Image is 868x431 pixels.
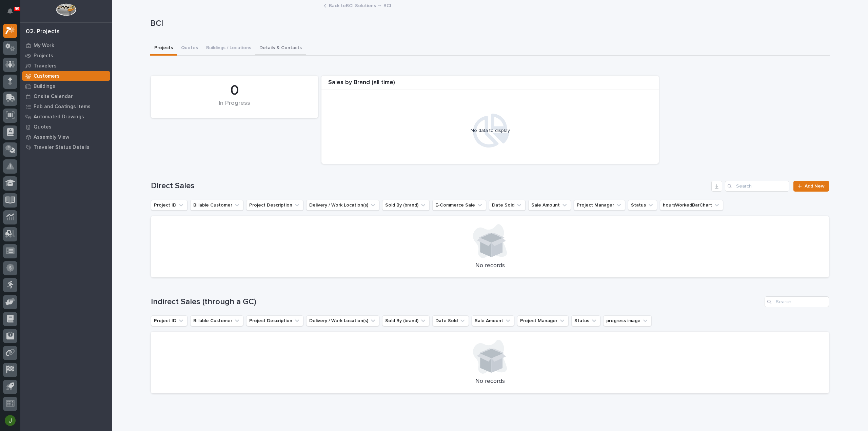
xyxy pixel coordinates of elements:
button: Details & Contacts [255,41,306,56]
button: Buildings / Locations [202,41,255,56]
p: 99 [15,6,19,11]
a: Traveler Status Details [20,142,112,152]
button: Status [571,315,600,326]
p: Automated Drawings [34,114,84,120]
a: My Work [20,40,112,51]
div: In Progress [162,100,307,114]
p: Travelers [34,63,57,69]
a: Projects [20,51,112,61]
button: Billable Customer [190,200,243,211]
button: Project Manager [517,315,569,326]
a: Automated Drawings [20,112,112,122]
p: Assembly View [34,134,69,140]
p: Buildings [34,83,55,90]
p: Traveler Status Details [34,144,90,151]
div: No data to display [325,128,655,134]
a: Travelers [20,61,112,71]
p: Fab and Coatings Items [34,104,91,110]
a: Quotes [20,122,112,132]
button: Project ID [151,315,188,326]
button: progress image [603,315,652,326]
h1: Indirect Sales (through a GC) [151,297,762,307]
input: Search [765,296,829,307]
h1: Direct Sales [151,181,709,191]
a: Assembly View [20,132,112,142]
button: users-avatar [3,413,17,428]
p: - [150,31,825,37]
button: Projects [150,41,177,56]
a: Add New [793,181,829,192]
button: E-Commerce Sale [432,200,486,211]
button: hoursWorkedBarChart [660,200,723,211]
p: My Work [34,43,54,49]
a: Onsite Calendar [20,91,112,101]
button: Notifications [3,4,17,18]
div: 0 [162,82,307,99]
p: Projects [34,53,53,59]
button: Delivery / Work Location(s) [306,200,379,211]
p: No records [159,262,821,270]
p: Onsite Calendar [34,94,73,100]
button: Project ID [151,200,188,211]
button: Date Sold [489,200,526,211]
button: Status [628,200,657,211]
a: Fab and Coatings Items [20,101,112,112]
input: Search [725,181,789,192]
button: Project Manager [574,200,625,211]
p: No records [159,378,821,385]
a: Buildings [20,81,112,91]
button: Sale Amount [472,315,514,326]
p: Quotes [34,124,52,130]
button: Project Description [246,315,303,326]
button: Sold By (brand) [382,315,430,326]
div: 02. Projects [26,28,60,36]
a: Back toBCI Solutions ↔ BCI [329,1,391,9]
button: Delivery / Work Location(s) [306,315,379,326]
button: Date Sold [432,315,469,326]
a: Customers [20,71,112,81]
button: Project Description [246,200,303,211]
button: Sale Amount [528,200,571,211]
img: Workspace Logo [56,3,76,16]
p: BCI [150,19,827,28]
div: Notifications99 [8,8,17,19]
button: Quotes [177,41,202,56]
p: Customers [34,73,60,79]
button: Sold By (brand) [382,200,430,211]
div: Sales by Brand (all time) [321,79,659,90]
span: Add New [805,184,825,189]
button: Billable Customer [190,315,243,326]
